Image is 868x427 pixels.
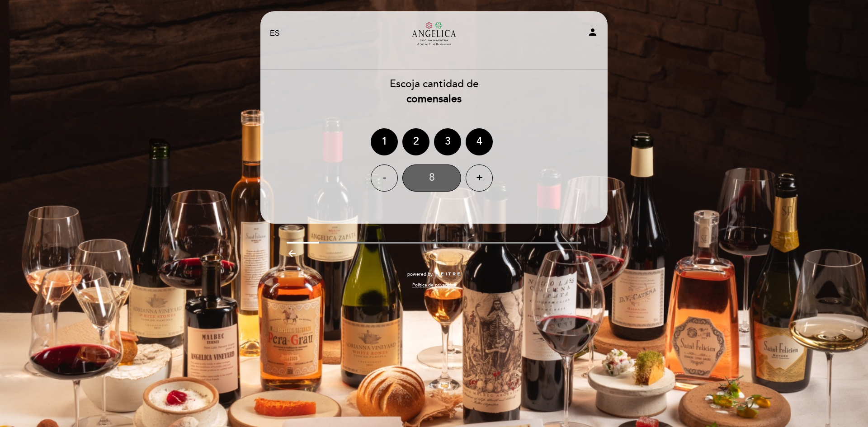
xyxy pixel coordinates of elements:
div: Escoja cantidad de [260,77,608,107]
button: person [587,27,598,41]
div: 8 [402,164,461,192]
span: powered by [407,271,433,277]
div: - [371,164,398,192]
b: comensales [406,93,462,105]
a: Política de privacidad [412,282,456,288]
div: 2 [402,128,429,155]
div: 3 [434,128,461,155]
div: 1 [371,128,398,155]
i: person [587,27,598,38]
div: + [466,164,493,192]
img: MEITRE [435,272,461,277]
a: powered by [407,271,461,277]
i: arrow_backward [287,248,297,259]
div: 4 [466,128,493,155]
a: Restaurante [PERSON_NAME] Maestra [377,21,491,46]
